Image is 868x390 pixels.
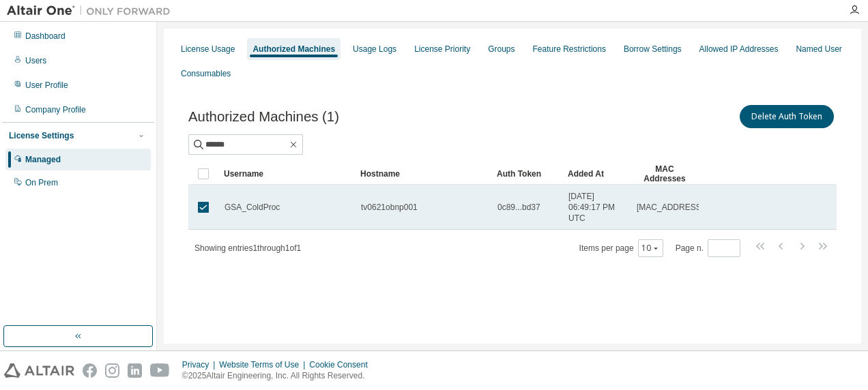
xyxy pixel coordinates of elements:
button: Delete Auth Token [740,105,834,128]
span: Items per page [579,239,663,257]
span: [MAC_ADDRESS] [637,202,704,213]
div: Groups [488,44,515,55]
span: tv0621obnp001 [361,202,418,213]
div: Borrow Settings [624,44,682,55]
img: facebook.svg [83,363,97,378]
div: On Prem [25,177,58,188]
span: GSA_ColdProc [225,202,280,213]
p: © 2025 Altair Engineering, Inc. All Rights Reserved. [182,370,376,382]
div: Privacy [182,359,219,370]
span: Showing entries 1 through 1 of 1 [194,243,301,253]
div: Cookie Consent [309,359,375,370]
div: Added At [568,163,625,185]
img: linkedin.svg [128,363,142,378]
div: Company Profile [25,104,86,115]
span: [DATE] 06:49:17 PM UTC [568,191,624,224]
div: Hostname [360,163,486,185]
img: Altair One [7,4,177,18]
div: Consumables [181,68,231,79]
div: License Usage [181,44,235,55]
div: Auth Token [497,163,557,185]
button: 10 [641,243,660,254]
div: Allowed IP Addresses [699,44,779,55]
span: Authorized Machines (1) [188,109,339,125]
div: Usage Logs [353,44,396,55]
div: Named User [796,44,841,55]
div: License Settings [9,130,74,141]
div: Dashboard [25,31,66,42]
img: youtube.svg [150,363,170,378]
div: Users [25,55,46,66]
div: License Priority [414,44,470,55]
div: Authorized Machines [252,44,335,55]
img: instagram.svg [105,363,119,378]
span: 0c89...bd37 [497,202,540,213]
img: altair_logo.svg [4,363,74,378]
div: Managed [25,154,61,165]
div: MAC Addresses [636,163,693,185]
span: Page n. [676,239,740,257]
div: Username [224,163,349,185]
div: User Profile [25,80,68,91]
div: Website Terms of Use [219,359,309,370]
div: Feature Restrictions [533,44,606,55]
